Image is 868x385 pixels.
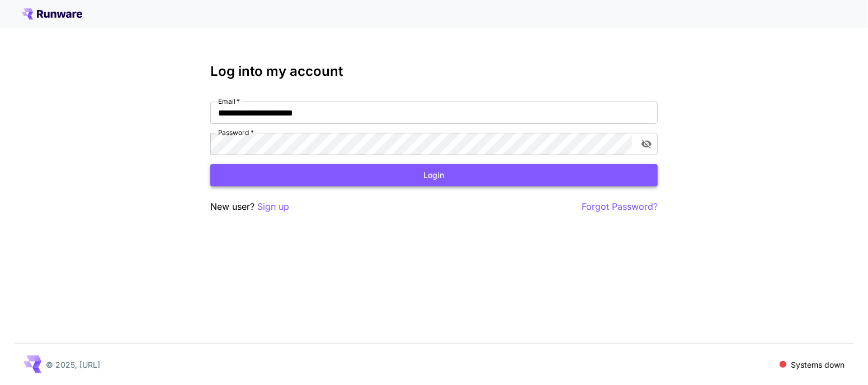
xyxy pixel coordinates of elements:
p: Systems down [791,359,845,370]
p: New user? [210,200,289,214]
p: © 2025, [URL] [46,359,100,370]
button: Forgot Password? [582,200,658,214]
button: Sign up [257,200,289,214]
label: Email [218,97,240,106]
button: Login [210,164,658,187]
h3: Log into my account [210,64,658,79]
label: Password [218,128,254,137]
button: toggle password visibility [636,134,657,154]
